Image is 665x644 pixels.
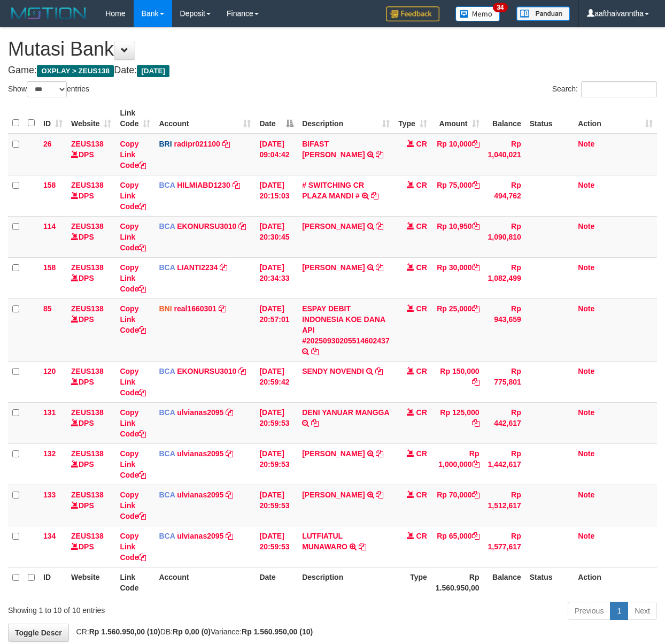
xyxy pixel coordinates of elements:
a: Copy Rp 65,000 to clipboard [472,532,480,540]
a: Copy ANDRIAN FARHAN SAA to clipboard [376,490,383,499]
a: Copy Link Code [120,532,146,562]
td: [DATE] 20:59:53 [255,402,298,443]
label: Search: [552,81,657,97]
th: Status [525,103,574,134]
td: Rp 150,000 [431,361,484,402]
span: CR [416,181,427,189]
a: Note [578,490,594,499]
td: DPS [67,298,115,361]
th: Date: activate to sort column descending [255,103,298,134]
span: BCA [159,490,175,499]
th: Status [525,567,574,597]
a: [PERSON_NAME] [302,449,365,458]
span: CR: DB: Variance: [71,627,313,636]
th: Balance [484,103,525,134]
a: Copy SENDY NOVENDI to clipboard [375,367,383,375]
input: Search: [581,81,657,97]
td: Rp 1,090,810 [484,216,525,257]
strong: Rp 1.560.950,00 (10) [242,627,313,636]
td: [DATE] 20:30:45 [255,216,298,257]
a: Copy ulvianas2095 to clipboard [226,449,233,458]
td: DPS [67,526,115,567]
th: Type: activate to sort column ascending [394,103,431,134]
a: # SWITCHING CR PLAZA MANDI # [302,181,364,200]
strong: Rp 0,00 (0) [173,627,211,636]
th: Description [298,567,394,597]
span: BCA [159,222,175,231]
span: BCA [159,367,175,375]
td: Rp 65,000 [431,526,484,567]
a: ZEUS138 [71,449,104,458]
td: DPS [67,216,115,257]
a: HILMIABD1230 [177,181,230,189]
a: ZEUS138 [71,304,104,313]
th: Account: activate to sort column ascending [154,103,255,134]
span: CR [416,263,427,272]
a: [PERSON_NAME] [302,263,365,272]
a: Copy Rp 25,000 to clipboard [472,304,480,313]
span: BCA [159,263,175,272]
td: [DATE] 20:34:33 [255,257,298,298]
a: LUTFIATUL MUNAWARO [302,532,347,551]
td: Rp 75,000 [431,175,484,216]
td: Rp 25,000 [431,298,484,361]
span: 133 [43,490,56,499]
a: Copy BIFAST ERIKA S PAUN to clipboard [376,150,383,159]
span: 26 [43,140,52,148]
a: Copy Rp 10,000 to clipboard [472,140,480,148]
td: Rp 943,659 [484,298,525,361]
a: Copy ulvianas2095 to clipboard [226,532,233,540]
span: BCA [159,181,175,189]
td: DPS [67,402,115,443]
td: [DATE] 20:59:53 [255,526,298,567]
td: Rp 125,000 [431,402,484,443]
td: Rp 1,000,000 [431,443,484,485]
span: OXPLAY > ZEUS138 [37,65,114,77]
th: Link Code [115,567,154,597]
a: Note [578,181,594,189]
span: 134 [43,532,56,540]
a: Copy Link Code [120,222,146,252]
td: [DATE] 09:04:42 [255,134,298,175]
span: CR [416,449,427,458]
a: Note [578,222,594,231]
a: Copy Link Code [120,181,146,211]
td: Rp 494,762 [484,175,525,216]
a: [PERSON_NAME] [302,222,365,231]
a: Copy Link Code [120,263,146,293]
a: Copy EKONURSU3010 to clipboard [238,367,246,375]
a: Copy Link Code [120,367,146,397]
a: SENDY NOVENDI [302,367,364,375]
th: ID: activate to sort column ascending [39,103,67,134]
td: Rp 775,801 [484,361,525,402]
th: Action [574,567,657,597]
select: Showentries [27,81,67,97]
a: ulvianas2095 [177,449,223,458]
td: [DATE] 20:59:42 [255,361,298,402]
img: panduan.png [516,6,570,21]
td: Rp 10,950 [431,216,484,257]
span: CR [416,532,427,540]
span: BCA [159,408,175,417]
td: [DATE] 20:59:53 [255,485,298,526]
a: ZEUS138 [71,181,104,189]
a: Copy DENI YANUAR MANGGA to clipboard [311,419,319,427]
a: Copy AHMAD AGUSTI to clipboard [376,222,383,231]
a: Copy Rp 150,000 to clipboard [472,378,480,386]
a: Note [578,449,594,458]
a: Note [578,532,594,540]
a: ulvianas2095 [177,532,223,540]
th: Amount: activate to sort column ascending [431,103,484,134]
a: Copy EKONURSU3010 to clipboard [238,222,246,231]
a: Copy Link Code [120,408,146,438]
th: Balance [484,567,525,597]
span: BNI [159,304,172,313]
td: DPS [67,134,115,175]
a: Copy LUTFIATUL MUNAWARO to clipboard [359,542,366,551]
a: [PERSON_NAME] [302,490,365,499]
a: Next [628,602,657,620]
span: CR [416,367,427,375]
span: 132 [43,449,56,458]
div: Showing 1 to 10 of 10 entries [8,601,269,616]
a: Copy Link Code [120,449,146,479]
